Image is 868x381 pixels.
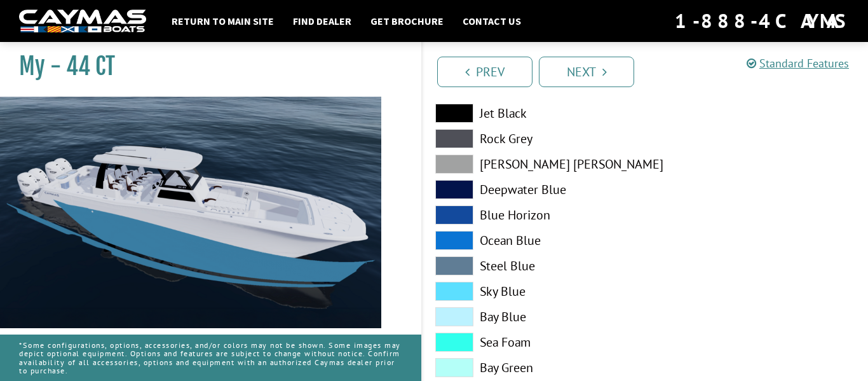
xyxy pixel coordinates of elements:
label: Bay Green [435,358,633,377]
h1: My - 44 CT [19,52,390,81]
label: Deepwater Blue [435,180,633,199]
label: Jet Black [435,104,633,123]
label: Blue Horizon [435,205,633,225]
label: [PERSON_NAME] [PERSON_NAME] [435,155,633,174]
a: Return to main site [165,13,280,29]
div: 1-888-4CAYMAS [675,7,849,35]
img: white-logo-c9c8dbefe5ff5ceceb0f0178aa75bf4bb51f6bca0971e226c86eb53dfe498488.png [19,10,146,33]
ul: Pagination [434,55,868,87]
a: Get Brochure [364,13,450,29]
a: Prev [437,57,532,87]
a: Standard Features [747,56,849,71]
label: Steel Blue [435,256,633,275]
a: Contact Us [456,13,527,29]
a: Find Dealer [287,13,358,29]
p: *Some configurations, options, accessories, and/or colors may not be shown. Some images may depic... [19,335,402,381]
label: Ocean Blue [435,231,633,250]
label: Rock Grey [435,129,633,148]
a: Next [539,57,634,87]
label: Sea Foam [435,333,633,352]
label: Sky Blue [435,282,633,301]
label: Bay Blue [435,307,633,326]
